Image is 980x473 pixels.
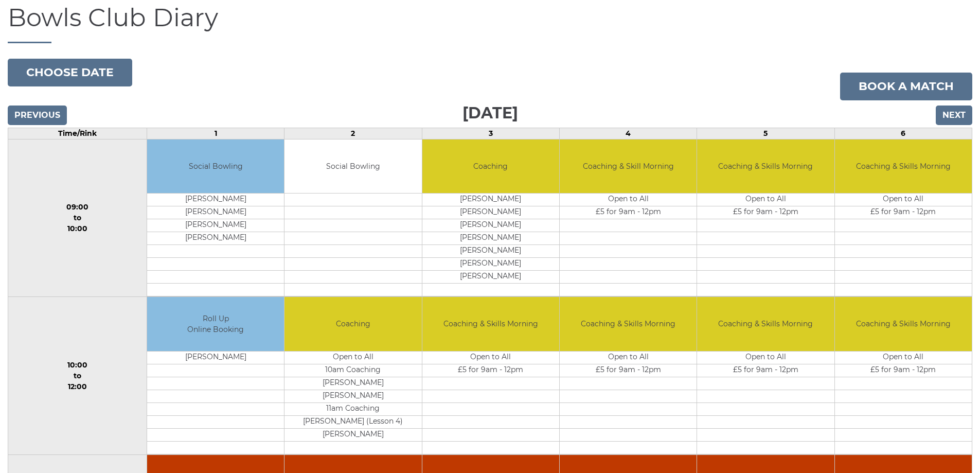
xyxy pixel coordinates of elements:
[835,351,972,364] td: Open to All
[422,232,559,245] td: [PERSON_NAME]
[936,106,972,125] input: Next
[284,128,422,139] td: 2
[422,245,559,258] td: [PERSON_NAME]
[422,297,559,351] td: Coaching & Skills Morning
[422,128,559,139] td: 3
[422,258,559,271] td: [PERSON_NAME]
[8,106,67,125] input: Previous
[835,206,972,219] td: £5 for 9am - 12pm
[422,351,559,364] td: Open to All
[147,128,284,139] td: 1
[697,139,834,194] td: Coaching & Skills Morning
[147,351,284,364] td: [PERSON_NAME]
[559,128,697,139] td: 4
[284,390,421,402] td: [PERSON_NAME]
[284,428,421,441] td: [PERSON_NAME]
[560,364,697,377] td: £5 for 9am - 12pm
[835,139,972,194] td: Coaching & Skills Morning
[422,206,559,219] td: [PERSON_NAME]
[834,128,972,139] td: 6
[697,351,834,364] td: Open to All
[8,4,972,43] h1: Bowls Club Diary
[284,415,421,428] td: [PERSON_NAME] (Lesson 4)
[840,73,972,100] a: Book a match
[422,194,559,206] td: [PERSON_NAME]
[560,139,697,194] td: Coaching & Skill Morning
[560,297,697,351] td: Coaching & Skills Morning
[835,194,972,206] td: Open to All
[8,139,147,297] td: 09:00 to 10:00
[147,297,284,351] td: Roll Up Online Booking
[147,194,284,206] td: [PERSON_NAME]
[8,128,147,139] td: Time/Rink
[284,139,421,194] td: Social Bowling
[697,206,834,219] td: £5 for 9am - 12pm
[697,364,834,377] td: £5 for 9am - 12pm
[8,297,147,455] td: 10:00 to 12:00
[422,219,559,232] td: [PERSON_NAME]
[8,59,132,86] button: Choose date
[284,364,421,377] td: 10am Coaching
[697,194,834,206] td: Open to All
[835,364,972,377] td: £5 for 9am - 12pm
[697,297,834,351] td: Coaching & Skills Morning
[284,402,421,415] td: 11am Coaching
[147,232,284,245] td: [PERSON_NAME]
[422,139,559,194] td: Coaching
[422,364,559,377] td: £5 for 9am - 12pm
[835,297,972,351] td: Coaching & Skills Morning
[422,271,559,284] td: [PERSON_NAME]
[284,297,421,351] td: Coaching
[147,206,284,219] td: [PERSON_NAME]
[147,139,284,194] td: Social Bowling
[560,206,697,219] td: £5 for 9am - 12pm
[697,128,834,139] td: 5
[560,351,697,364] td: Open to All
[284,377,421,390] td: [PERSON_NAME]
[284,351,421,364] td: Open to All
[560,194,697,206] td: Open to All
[147,219,284,232] td: [PERSON_NAME]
